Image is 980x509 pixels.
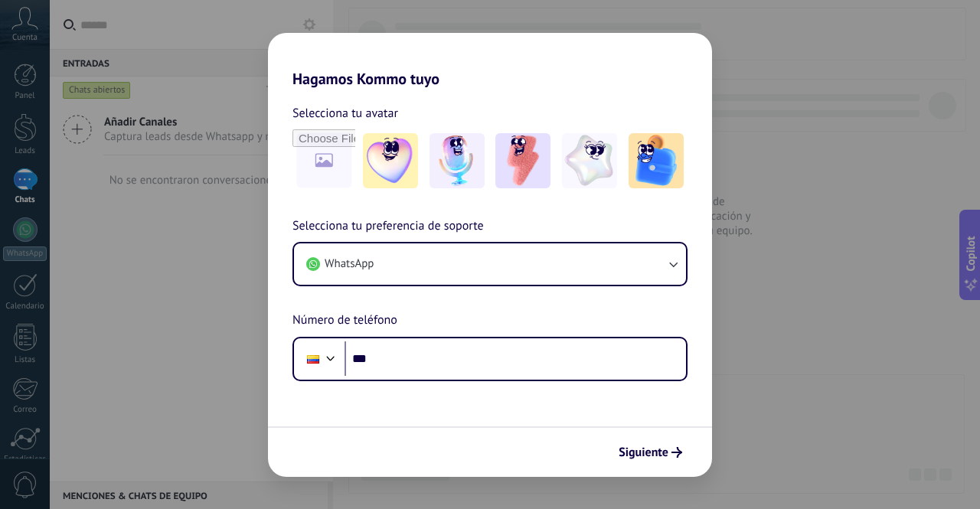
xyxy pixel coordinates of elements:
[292,217,484,237] span: Selecciona tu preferencia de soporte
[612,439,689,465] button: Siguiente
[292,311,397,331] span: Número de teléfono
[325,256,374,272] span: WhatsApp
[629,133,684,188] img: -5.jpeg
[495,133,550,188] img: -3.jpeg
[299,343,328,375] div: Colombia: + 57
[292,103,398,123] span: Selecciona tu avatar
[619,447,668,458] span: Siguiente
[294,243,686,285] button: WhatsApp
[562,133,617,188] img: -4.jpeg
[430,133,485,188] img: -2.jpeg
[268,33,712,88] h2: Hagamos Kommo tuyo
[363,133,418,188] img: -1.jpeg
